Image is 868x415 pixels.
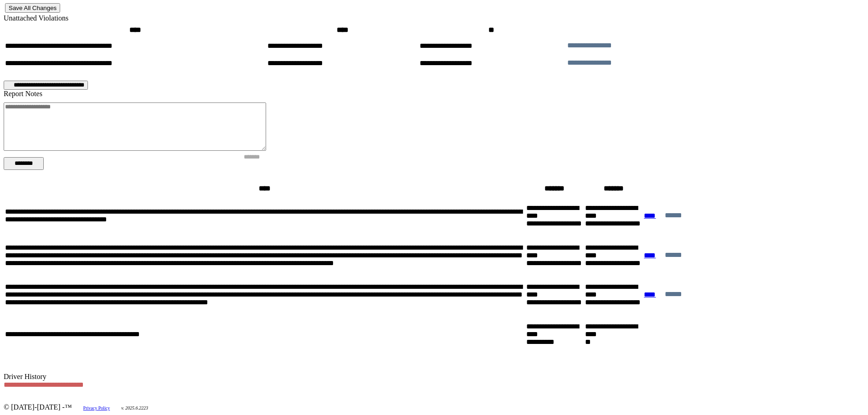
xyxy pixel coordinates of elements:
[4,373,864,381] div: Driver History
[4,403,864,411] div: © [DATE]-[DATE] - ™
[83,405,110,410] a: Privacy Policy
[4,157,44,170] button: Change Filter Options
[4,14,864,22] div: Unattached Violations
[5,3,60,13] button: Save
[121,405,148,410] span: v. 2025.6.2223
[4,90,864,98] div: Report Notes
